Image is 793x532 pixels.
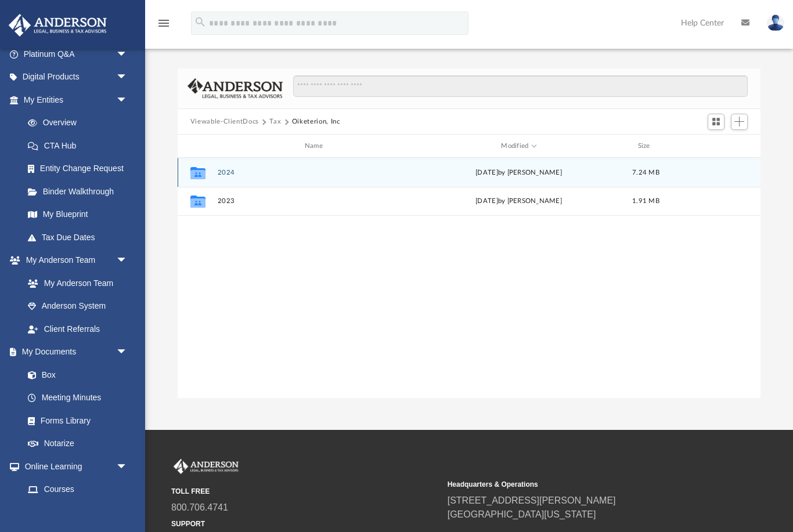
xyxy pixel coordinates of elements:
[420,168,617,178] div: [DATE] by [PERSON_NAME]
[8,66,145,89] a: Digital Productsarrow_drop_down
[420,196,617,207] div: [DATE] by [PERSON_NAME]
[269,117,281,127] button: Tax
[8,455,139,478] a: Online Learningarrow_drop_down
[171,502,228,512] a: 800.706.4741
[622,141,669,151] div: Size
[16,432,139,455] a: Notarize
[116,341,139,364] span: arrow_drop_down
[16,409,134,432] a: Forms Library
[183,141,212,151] div: id
[293,75,748,97] input: Search files and folders
[171,486,439,497] small: TOLL FREE
[217,198,414,205] button: 2023
[8,42,145,66] a: Platinum Q&Aarrow_drop_down
[157,22,171,30] a: menu
[116,66,139,89] span: arrow_drop_down
[674,141,755,151] div: id
[16,157,145,180] a: Entity Change Request
[8,341,139,364] a: My Documentsarrow_drop_down
[116,455,139,479] span: arrow_drop_down
[731,114,748,130] button: Add
[708,114,725,130] button: Switch to Grid View
[217,141,414,151] div: Name
[190,117,259,127] button: Viewable-ClientDocs
[194,16,207,28] i: search
[116,88,139,112] span: arrow_drop_down
[5,14,110,37] img: Anderson Advisors Platinum Portal
[16,478,139,501] a: Courses
[16,134,145,157] a: CTA Hub
[16,295,139,318] a: Anderson System
[171,519,439,529] small: SUPPORT
[767,15,784,31] img: User Pic
[16,317,139,341] a: Client Referrals
[8,88,145,111] a: My Entitiesarrow_drop_down
[157,16,171,30] i: menu
[448,509,596,519] a: [GEOGRAPHIC_DATA][US_STATE]
[16,226,145,249] a: Tax Due Dates
[171,459,241,474] img: Anderson Advisors Platinum Portal
[16,180,145,203] a: Binder Walkthrough
[448,495,616,505] a: [STREET_ADDRESS][PERSON_NAME]
[448,479,716,490] small: Headquarters & Operations
[16,272,134,295] a: My Anderson Team
[420,141,618,151] div: Modified
[178,158,760,399] div: grid
[16,386,139,410] a: Meeting Minutes
[632,198,659,204] span: 1.91 MB
[16,203,139,226] a: My Blueprint
[8,249,139,272] a: My Anderson Teamarrow_drop_down
[116,42,139,66] span: arrow_drop_down
[116,249,139,273] span: arrow_drop_down
[292,117,340,127] button: Oiketerion, Inc
[632,169,659,176] span: 7.24 MB
[16,363,134,386] a: Box
[16,111,145,135] a: Overview
[217,169,414,176] button: 2024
